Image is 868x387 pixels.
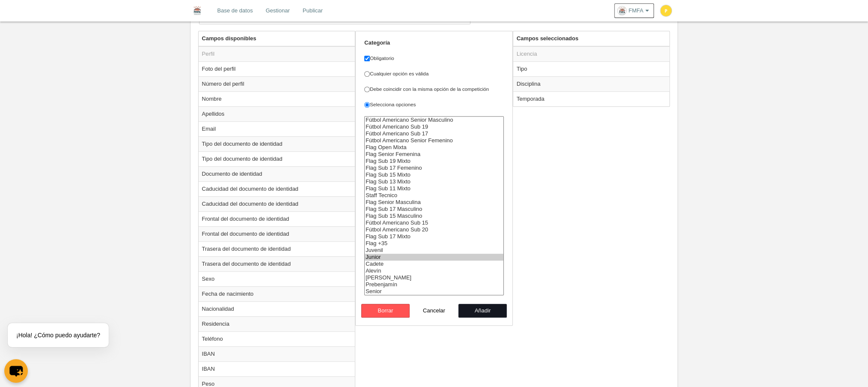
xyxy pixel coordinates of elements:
td: Tipo [513,61,670,76]
td: Tipo del documento de identidad [199,151,355,166]
option: Junior [365,254,503,261]
option: Juvenil [365,247,503,254]
label: Selecciona opciones [364,101,504,108]
td: Frontal del documento de identidad [199,211,355,226]
option: Cadete [365,261,503,267]
option: Prebenjamín [365,281,503,288]
td: Perfil [199,46,355,62]
option: Staff Tecnico [365,192,503,199]
img: FMFA [190,5,204,15]
div: ¡Hola! ¿Cómo puedo ayudarte? [8,323,109,347]
option: Flag Sub 17 Femenino [365,165,503,171]
button: Borrar [361,304,410,318]
td: Teléfono [199,331,355,346]
option: Fútbol Americano Senior Masculino [365,117,503,123]
option: Flag Sub 11 Mixto [365,185,503,192]
td: Tipo del documento de identidad [199,136,355,151]
td: Número del perfil [199,76,355,91]
td: IBAN [199,346,355,361]
input: Debe coincidir con la misma opción de la competición [364,87,370,92]
option: Fútbol Americano Sub 17 [365,130,503,137]
td: Trasera del documento de identidad [199,256,355,271]
td: Licencia [513,46,670,62]
label: Debe coincidir con la misma opción de la competición [364,85,504,93]
td: Nacionalidad [199,301,355,316]
input: Obligatorio [364,56,370,61]
th: Campos seleccionados [513,31,670,46]
option: Flag Open Mixta [365,144,503,151]
button: chat-button [4,359,28,383]
option: Alevín [365,267,503,274]
option: Flag Sub 19 Mixto [365,158,503,165]
option: Fútbol Americano Senior Femenino [365,137,503,144]
td: Temporada [513,91,670,106]
input: Selecciona opciones [364,102,370,108]
td: IBAN [199,361,355,376]
input: Cualquier opción es válida [364,71,370,77]
td: Foto del perfil [199,61,355,76]
button: Añadir [458,304,507,318]
td: Disciplina [513,76,670,91]
option: Fútbol Americano Sub 15 [365,219,503,226]
td: Nombre [199,91,355,106]
a: FMFA [614,3,654,18]
option: Senior [365,288,503,295]
option: Flag Sub 13 Mixto [365,178,503,185]
td: Caducidad del documento de identidad [199,181,355,196]
option: Flag Sub 15 Mixto [365,171,503,178]
td: Sexo [199,271,355,286]
strong: Categoría [364,39,390,46]
button: Cancelar [410,304,458,318]
label: Obligatorio [364,54,504,62]
th: Campos disponibles [199,31,355,46]
option: Fútbol Americano Sub 19 [365,123,503,130]
option: Fútbol Americano Sub 20 [365,226,503,233]
td: Residencia [199,316,355,331]
td: Caducidad del documento de identidad [199,196,355,211]
option: Benjamín [365,274,503,281]
td: Trasera del documento de identidad [199,241,355,256]
img: OaSyhHG2e8IO.30x30.jpg [618,6,626,15]
span: FMFA [628,6,643,15]
td: Apellidos [199,106,355,121]
td: Email [199,121,355,136]
img: c2l6ZT0zMHgzMCZmcz05JnRleHQ9UCZiZz1mZGQ4MzU%3D.png [660,5,672,16]
td: Documento de identidad [199,166,355,181]
option: Flag Sub 15 Masculino [365,213,503,219]
td: Fecha de nacimiento [199,286,355,301]
option: Flag Senior Masculina [365,199,503,206]
td: Frontal del documento de identidad [199,226,355,241]
label: Cualquier opción es válida [364,70,504,78]
option: Flag Senior Femenina [365,151,503,158]
option: Flag Sub 17 Mixto [365,233,503,240]
option: Flag Sub 17 Masculino [365,206,503,213]
option: Flag +35 [365,240,503,247]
